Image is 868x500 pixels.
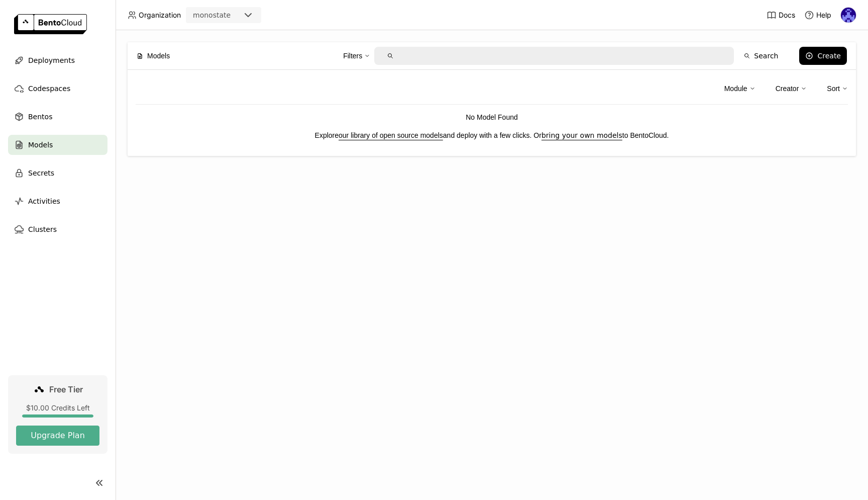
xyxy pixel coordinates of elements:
[767,10,795,20] a: Docs
[776,78,807,99] div: Creator
[799,47,847,65] button: Create
[817,52,841,60] div: Create
[8,50,107,70] a: Deployments
[827,83,840,94] div: Sort
[8,191,107,211] a: Activities
[8,375,107,454] a: Free Tier$10.00 Credits LeftUpgrade Plan
[841,8,856,23] img: Andrew correa
[343,45,370,66] div: Filters
[8,163,107,183] a: Secrets
[816,11,831,20] span: Help
[738,47,784,65] button: Search
[139,11,181,20] span: Organization
[343,50,362,61] div: Filters
[28,139,53,151] span: Models
[541,131,622,139] a: bring your own models
[776,83,799,94] div: Creator
[136,112,848,123] p: No Model Found
[49,384,83,394] span: Free Tier
[28,167,54,179] span: Secrets
[804,10,831,20] div: Help
[8,219,107,239] a: Clusters
[8,107,107,127] a: Bentos
[147,50,170,61] span: Models
[779,11,795,20] span: Docs
[724,78,755,99] div: Module
[28,54,75,66] span: Deployments
[232,11,233,21] input: Selected monostate.
[8,135,107,155] a: Models
[724,83,747,94] div: Module
[14,14,87,34] img: logo
[16,426,99,446] button: Upgrade Plan
[28,223,57,235] span: Clusters
[28,111,52,123] span: Bentos
[193,10,231,20] div: monostate
[16,403,99,412] div: $10.00 Credits Left
[136,130,848,141] p: Explore and deploy with a few clicks. Or to BentoCloud.
[8,78,107,99] a: Codespaces
[28,82,70,95] span: Codespaces
[827,78,848,99] div: Sort
[339,131,443,139] a: our library of open source models
[28,195,60,207] span: Activities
